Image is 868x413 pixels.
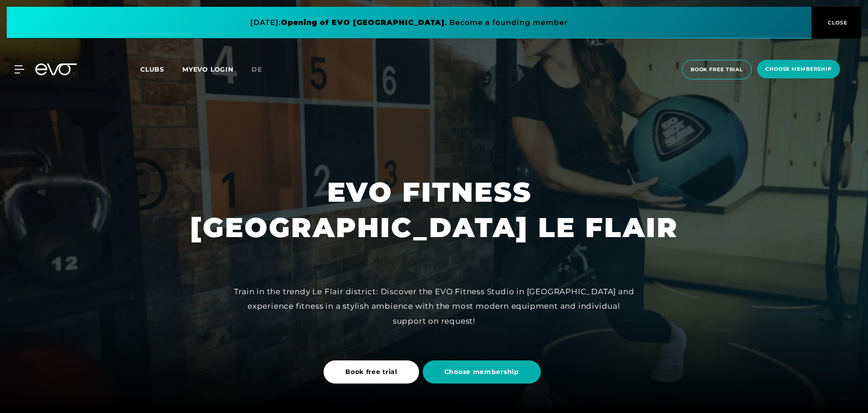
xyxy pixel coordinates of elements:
[811,7,861,39] button: CLOSE
[252,64,273,75] a: de
[765,65,832,73] span: choose membership
[324,354,423,390] a: Book free trial
[140,65,182,73] a: Clubs
[140,65,164,73] span: Clubs
[252,65,262,73] span: de
[190,175,678,245] h1: EVO FITNESS [GEOGRAPHIC_DATA] LE FLAIR
[345,367,397,377] span: Book free trial
[182,65,234,73] a: MYEVO LOGIN
[444,367,519,377] span: Choose membership
[691,66,743,73] span: book free trial
[754,60,843,79] a: choose membership
[679,60,754,79] a: book free trial
[230,284,638,328] div: Train in the trendy Le Flair district: Discover the EVO Fitness Studio in [GEOGRAPHIC_DATA] and e...
[423,354,544,390] a: Choose membership
[825,19,848,27] span: CLOSE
